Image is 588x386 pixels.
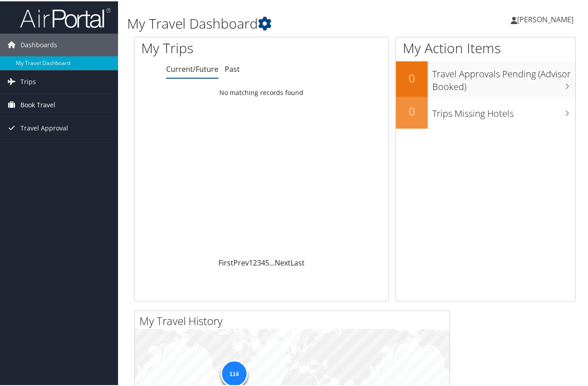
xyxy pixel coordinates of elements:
[396,60,575,95] a: 0Travel Approvals Pending (Advisor Booked)
[166,63,218,73] a: Current/Future
[233,256,249,266] a: Prev
[134,83,388,100] td: No matching records found
[275,256,291,266] a: Next
[20,92,55,115] span: Book Travel
[396,102,428,118] h2: 0
[225,63,240,73] a: Past
[220,359,247,386] div: 114
[253,256,257,266] a: 2
[218,256,233,266] a: First
[261,256,265,266] a: 4
[141,37,276,56] h1: My Trips
[20,32,57,55] span: Dashboards
[432,101,575,119] h3: Trips Missing Hotels
[20,69,36,92] span: Trips
[249,256,253,266] a: 1
[257,256,261,266] a: 3
[269,256,275,266] span: …
[396,37,575,56] h1: My Action Items
[511,5,583,32] a: [PERSON_NAME]
[20,115,68,138] span: Travel Approval
[127,13,431,32] h1: My Travel Dashboard
[517,13,573,23] span: [PERSON_NAME]
[265,256,269,266] a: 5
[291,256,305,266] a: Last
[396,95,575,127] a: 0Trips Missing Hotels
[396,69,428,85] h2: 0
[139,312,450,327] h2: My Travel History
[20,6,111,27] img: airportal-logo.png
[432,62,575,92] h3: Travel Approvals Pending (Advisor Booked)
